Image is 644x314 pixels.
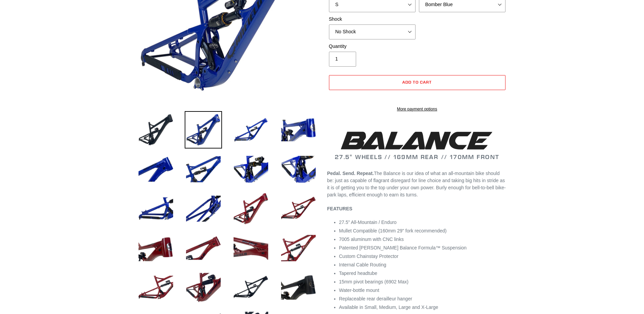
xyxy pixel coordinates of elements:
span: Replaceable rear derailleur hanger [339,296,412,301]
img: Load image into Gallery viewer, BALANCE - Frameset [280,229,317,267]
img: Load image into Gallery viewer, BALANCE - Frameset [280,111,317,149]
span: 15mm pivot bearings (6902 Max) [339,279,409,284]
a: More payment options [329,106,505,112]
span: Add to cart [402,80,432,85]
img: Load image into Gallery viewer, BALANCE - Frameset [232,151,270,188]
p: The Balance is our idea of what an all-mountain bike should be: just as capable of flagrant disre... [327,170,507,198]
img: Load image into Gallery viewer, BALANCE - Frameset [185,151,222,188]
img: Load image into Gallery viewer, BALANCE - Frameset [185,269,222,306]
span: 7005 aluminum with CNC links [339,237,404,242]
img: Load image into Gallery viewer, BALANCE - Frameset [137,269,174,306]
span: Patented [PERSON_NAME] Balance Formula™ Suspension [339,245,467,250]
img: Load image into Gallery viewer, BALANCE - Frameset [232,269,270,306]
img: Load image into Gallery viewer, BALANCE - Frameset [185,190,222,227]
h2: 27.5" WHEELS // 169MM REAR // 170MM FRONT [327,129,507,161]
img: Load image into Gallery viewer, BALANCE - Frameset [185,111,222,149]
img: Load image into Gallery viewer, BALANCE - Frameset [280,190,317,227]
img: Load image into Gallery viewer, BALANCE - Frameset [137,151,174,188]
img: Load image into Gallery viewer, BALANCE - Frameset [280,151,317,188]
span: Internal Cable Routing [339,262,386,267]
span: 27.5” All-Mountain / Enduro [339,220,397,225]
span: Custom Chainstay Protector [339,254,399,259]
img: Load image into Gallery viewer, BALANCE - Frameset [137,229,174,267]
img: Load image into Gallery viewer, BALANCE - Frameset [280,269,317,306]
label: Shock [329,16,416,23]
b: FEATURES [327,206,352,211]
li: Available in Small, Medium, Large and X-Large [339,304,507,311]
img: Load image into Gallery viewer, BALANCE - Frameset [185,229,222,267]
img: Load image into Gallery viewer, BALANCE - Frameset [232,111,270,149]
span: Mullet Compatible (160mm 29" fork recommended) [339,228,447,233]
img: Load image into Gallery viewer, BALANCE - Frameset [137,190,174,227]
b: Pedal. Send. Repeat. [327,171,374,176]
button: Add to cart [329,75,505,90]
img: Load image into Gallery viewer, BALANCE - Frameset [137,111,174,149]
img: Load image into Gallery viewer, BALANCE - Frameset [232,190,270,227]
label: Quantity [329,43,416,50]
li: Tapered headtube [339,270,507,277]
span: Water-bottle mount [339,287,380,293]
img: Load image into Gallery viewer, BALANCE - Frameset [232,229,270,267]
